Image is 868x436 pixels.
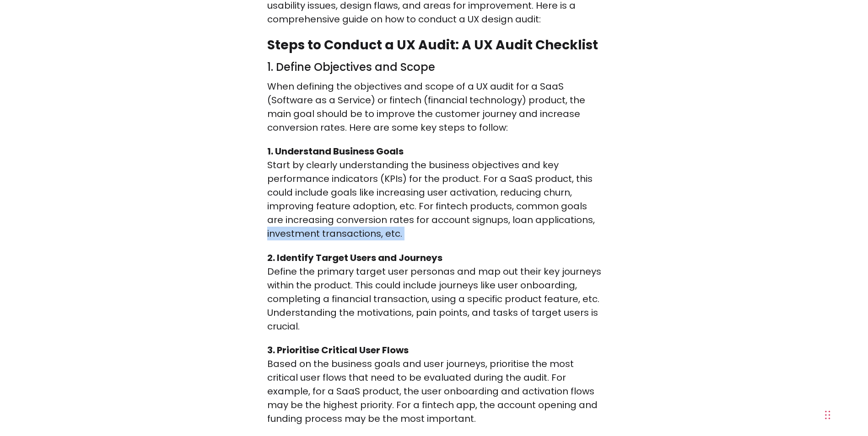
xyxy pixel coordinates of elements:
[267,145,404,158] strong: 1. Understand Business Goals
[822,392,868,436] iframe: Chat Widget
[267,158,601,240] p: Start by clearly understanding the business objectives and key performance indicators (KPIs) for ...
[267,251,442,264] strong: 2. Identify Target Users and Journeys
[267,37,601,54] h2: Steps to Conduct a UX Audit: A UX Audit Checklist
[267,80,601,134] p: When defining the objectives and scope of a UX audit for a SaaS (Software as a Service) or fintec...
[267,357,601,425] p: Based on the business goals and user journeys, prioritise the most critical user flows that need ...
[267,265,601,333] p: Define the primary target user personas and map out their key journeys within the product. This c...
[267,60,601,74] h3: 1. Define Objectives and Scope
[825,401,830,429] div: Drag
[267,344,409,356] strong: 3. Prioritise Critical User Flows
